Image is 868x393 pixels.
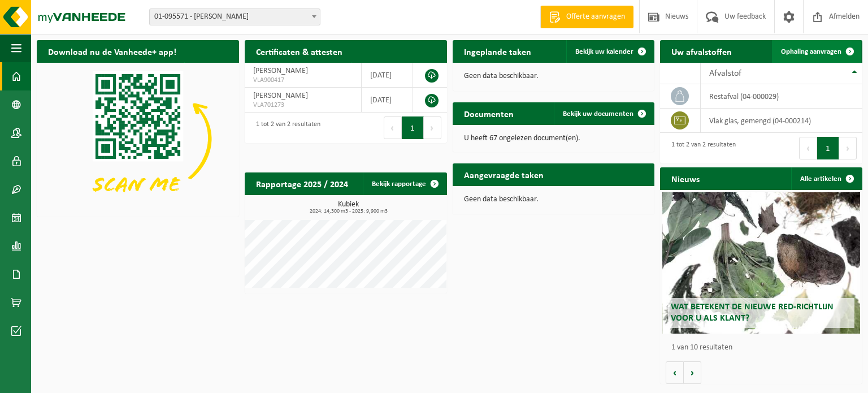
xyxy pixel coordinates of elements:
[817,137,839,159] button: 1
[666,136,736,161] div: 1 tot 2 van 2 resultaten
[253,92,308,100] span: [PERSON_NAME]
[799,137,817,159] button: Previous
[772,40,861,63] a: Ophaling aanvragen
[253,101,353,110] span: VLA701273
[540,6,633,28] a: Offerte aanvragen
[839,137,857,159] button: Next
[453,163,555,185] h2: Aangevraagde taken
[464,72,644,80] p: Geen data beschikbaar.
[671,344,857,352] p: 1 van 10 resultaten
[464,135,644,142] p: U heeft 67 ongelezen document(en).
[554,102,653,125] a: Bekijk uw documenten
[701,84,862,109] td: restafval (04-000029)
[563,110,633,118] span: Bekijk uw documenten
[660,40,743,62] h2: Uw afvalstoffen
[662,192,861,334] a: Wat betekent de nieuwe RED-richtlijn voor u als klant?
[150,9,320,25] span: 01-095571 - VANDESTEENE JOHN - OOSTKAMP
[464,196,644,204] p: Geen data beschikbaar.
[37,63,239,214] img: Download de VHEPlus App
[575,48,633,55] span: Bekijk uw kalender
[684,361,701,384] button: Volgende
[791,167,861,190] a: Alle artikelen
[253,76,353,85] span: VLA900417
[250,115,320,140] div: 1 tot 2 van 2 resultaten
[424,116,441,139] button: Next
[363,172,446,195] a: Bekijk rapportage
[149,8,320,25] span: 01-095571 - VANDESTEENE JOHN - OOSTKAMP
[660,167,711,189] h2: Nieuws
[701,109,862,133] td: vlak glas, gemengd (04-000214)
[781,48,841,55] span: Ophaling aanvragen
[362,63,413,88] td: [DATE]
[671,303,834,322] span: Wat betekent de nieuwe RED-richtlijn voor u als klant?
[453,102,525,124] h2: Documenten
[666,361,684,384] button: Vorige
[384,116,402,139] button: Previous
[37,40,188,62] h2: Download nu de Vanheede+ app!
[563,11,628,23] span: Offerte aanvragen
[250,209,447,214] span: 2024: 14,300 m3 - 2025: 9,900 m3
[566,40,653,63] a: Bekijk uw kalender
[245,40,354,62] h2: Certificaten & attesten
[709,69,741,78] span: Afvalstof
[245,172,359,195] h2: Rapportage 2025 / 2024
[362,88,413,113] td: [DATE]
[250,201,447,214] h3: Kubiek
[253,67,308,75] span: [PERSON_NAME]
[402,116,424,139] button: 1
[453,40,542,62] h2: Ingeplande taken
